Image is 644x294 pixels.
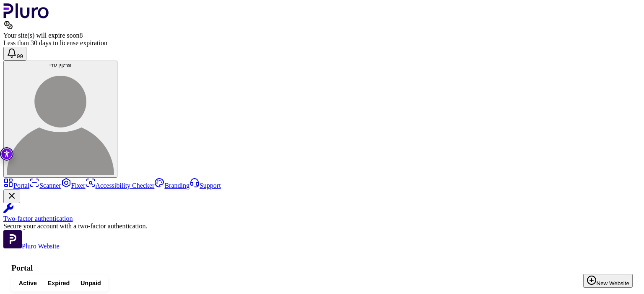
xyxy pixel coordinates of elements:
button: Unpaid [75,277,106,289]
button: Expired [42,277,75,289]
button: פרקין עדיפרקין עדי [3,61,117,178]
span: Unpaid [80,279,101,287]
a: Support [190,182,221,189]
button: Close Two-factor authentication notification [3,189,20,203]
div: Two-factor authentication [3,215,641,222]
span: פרקין עדי [49,62,72,68]
button: Active [13,277,42,289]
a: Fixer [61,182,86,189]
span: Active [19,279,37,287]
a: Portal [3,182,29,189]
a: Scanner [29,182,61,189]
a: Logo [3,13,49,20]
h1: Portal [11,263,633,273]
a: Two-factor authentication [3,203,641,222]
aside: Sidebar menu [3,178,641,250]
a: Accessibility Checker [86,182,155,189]
a: Open Pluro Website [3,243,60,250]
span: 99 [17,53,23,59]
div: Less than 30 days to license expiration [3,39,641,47]
div: Your site(s) will expire soon [3,32,641,39]
button: New Website [583,274,633,288]
img: פרקין עדי [7,68,114,175]
div: Secure your account with a two-factor authentication. [3,222,641,230]
a: Branding [154,182,190,189]
span: Expired [48,279,70,287]
button: Open notifications, you have 382 new notifications [3,47,26,61]
span: 8 [79,32,83,39]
